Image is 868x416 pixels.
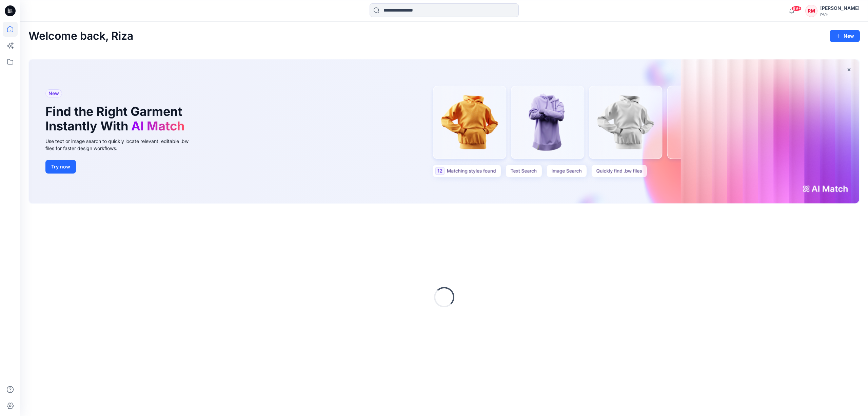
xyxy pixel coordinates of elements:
[45,138,198,152] div: Use text or image search to quickly locate relevant, editable .bw files for faster design workflows.
[820,12,860,17] div: PVH
[45,104,188,133] h1: Find the Right Garment Instantly With
[131,119,184,133] span: AI Match
[830,30,860,42] button: New
[820,4,860,12] div: [PERSON_NAME]
[28,30,133,42] h2: Welcome back, Riza
[805,5,817,17] div: RM
[45,160,76,174] button: Try now
[791,6,802,11] span: 99+
[48,89,59,97] span: New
